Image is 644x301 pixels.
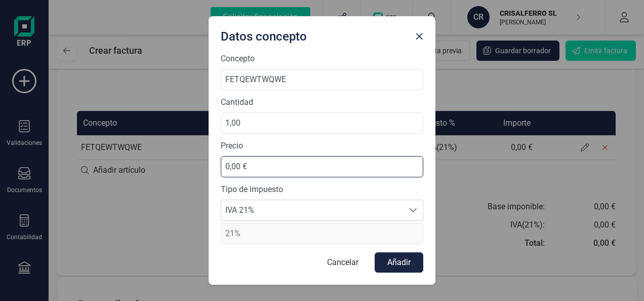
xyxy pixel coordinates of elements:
[221,96,423,108] label: Cantidad
[221,200,404,220] span: IVA 21%
[221,140,423,152] label: Precio
[221,183,423,196] label: Tipo de impuesto
[221,53,423,65] label: Concepto
[375,252,423,273] button: Añadir
[217,24,411,45] div: Datos concepto
[317,252,369,273] button: Cancelar
[411,28,427,45] button: Close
